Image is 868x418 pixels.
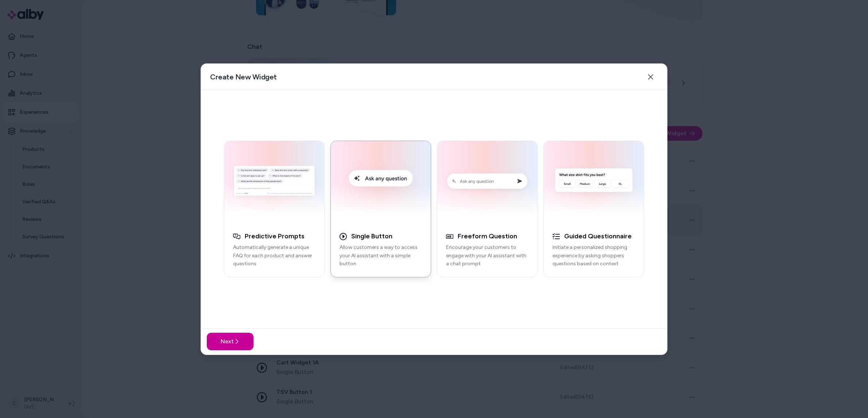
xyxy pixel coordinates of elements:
img: Generative Q&A Example [229,145,320,219]
h3: Freeform Question [458,232,517,241]
img: Conversation Prompt Example [442,145,533,219]
h3: Predictive Prompts [245,232,305,241]
img: AI Initial Question Example [548,145,639,219]
p: Initiate a personalized shopping experience by asking shoppers questions based on context [553,243,635,268]
img: Single Button Embed Example [335,145,426,219]
button: Generative Q&A ExamplePredictive PromptsAutomatically generate a unique FAQ for each product and ... [224,141,325,277]
button: Conversation Prompt ExampleFreeform QuestionEncourage your customers to engage with your AI assis... [437,141,538,277]
button: Single Button Embed ExampleSingle ButtonAllow customers a way to access your AI assistant with a ... [330,141,431,277]
h3: Guided Questionnaire [564,232,632,241]
button: AI Initial Question ExampleGuided QuestionnaireInitiate a personalized shopping experience by ask... [543,141,644,277]
h3: Single Button [351,232,392,241]
p: Encourage your customers to engage with your AI assistant with a chat prompt [446,243,528,268]
p: Automatically generate a unique FAQ for each product and answer questions [233,243,315,268]
p: Allow customers a way to access your AI assistant with a simple button [340,243,422,268]
button: Next [207,333,253,350]
h2: Create New Widget [210,72,277,82]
